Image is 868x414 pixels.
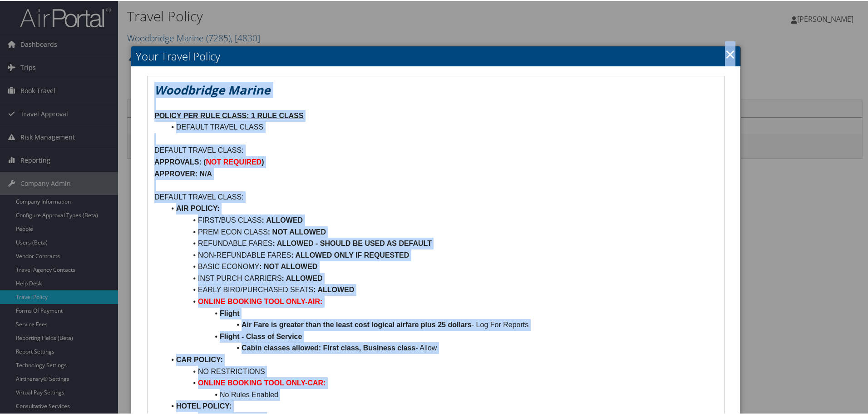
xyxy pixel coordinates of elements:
[259,262,317,269] strong: : NOT ALLOWED
[725,44,735,62] a: Close
[203,157,206,165] strong: (
[165,225,717,237] li: PREM ECON CLASS
[165,120,717,132] li: DEFAULT TRAVEL CLASS
[165,365,717,377] li: NO RESTRICTIONS
[268,227,326,235] strong: : NOT ALLOWED
[272,239,432,246] strong: : ALLOWED - SHOULD BE USED AS DEFAULT
[165,260,717,272] li: BASIC ECONOMY
[176,204,220,211] strong: AIR POLICY:
[165,283,717,295] li: EARLY BIRD/PURCHASED SEATS
[242,320,472,328] strong: Air Fare is greater than the least cost logical airfare plus 25 dollars
[165,341,717,353] li: - Allow
[131,45,740,65] h2: Your Travel Policy
[198,378,326,386] strong: ONLINE BOOKING TOOL ONLY-CAR:
[242,343,415,351] strong: Cabin classes allowed: First class, Business class
[154,190,717,202] p: DEFAULT TRAVEL CLASS:
[165,272,717,284] li: INST PURCH CARRIERS
[165,318,717,330] li: - Log For Reports
[176,355,223,363] strong: CAR POLICY:
[266,215,303,223] strong: ALLOWED
[154,169,212,177] strong: APPROVER: N/A
[176,401,232,409] strong: HOTEL POLICY:
[165,249,717,260] li: NON-REFUNDABLE FARES
[165,388,717,400] li: No Rules Enabled
[154,81,270,97] em: Woodbridge Marine
[261,157,264,165] strong: )
[291,250,409,258] strong: : ALLOWED ONLY IF REQUESTED
[282,274,323,281] strong: : ALLOWED
[198,297,322,304] strong: ONLINE BOOKING TOOL ONLY-AIR:
[165,214,717,225] li: FIRST/BUS CLASS
[165,237,717,249] li: REFUNDABLE FARES
[154,144,717,155] p: DEFAULT TRAVEL CLASS:
[154,111,304,119] u: POLICY PER RULE CLASS: 1 RULE CLASS
[313,285,354,293] strong: : ALLOWED
[154,157,202,165] strong: APPROVALS:
[220,309,240,316] strong: Flight
[261,215,264,223] strong: :
[220,332,302,339] strong: Flight - Class of Service
[206,157,262,165] strong: NOT REQUIRED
